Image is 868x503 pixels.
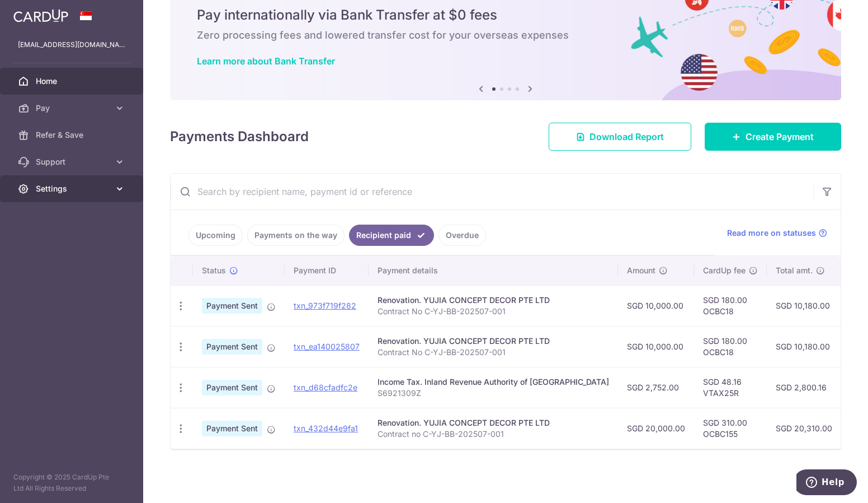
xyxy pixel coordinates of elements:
[767,367,841,408] td: SGD 2,800.16
[746,130,814,143] span: Create Payment
[202,380,262,395] span: Payment Sent
[767,326,841,367] td: SGD 10,180.00
[703,265,746,276] span: CardUp fee
[767,285,841,326] td: SGD 10,180.00
[36,129,110,141] span: Refer & Save
[378,417,609,429] div: Renovation. YUJIA CONCEPT DECOR PTE LTD
[796,469,857,497] iframe: Opens a widget where you can find more information
[349,225,434,246] a: Recipient paid
[618,326,694,367] td: SGD 10,000.00
[694,367,767,408] td: SGD 48.16 VTAX25R
[197,6,814,24] h5: Pay internationally via Bank Transfer at $0 fees
[378,376,609,388] div: Income Tax. Inland Revenue Authority of [GEOGRAPHIC_DATA]
[36,76,110,87] span: Home
[618,367,694,408] td: SGD 2,752.00
[294,342,360,351] a: txn_ea140025807
[188,225,243,246] a: Upcoming
[727,227,816,239] span: Read more on statuses
[378,336,609,347] div: Renovation. YUJIA CONCEPT DECOR PTE LTD
[369,256,618,285] th: Payment details
[197,29,814,42] h6: Zero processing fees and lowered transfer cost for your overseas expenses
[378,347,609,358] p: Contract No C-YJ-BB-202507-001
[247,225,345,246] a: Payments on the way
[694,326,767,367] td: SGD 180.00 OCBC18
[36,183,110,194] span: Settings
[438,225,486,246] a: Overdue
[767,408,841,449] td: SGD 20,310.00
[378,429,609,440] p: Contract no C-YJ-BB-202507-001
[36,156,110,167] span: Support
[694,285,767,326] td: SGD 180.00 OCBC18
[285,256,369,285] th: Payment ID
[170,127,309,147] h4: Payments Dashboard
[202,298,262,314] span: Payment Sent
[618,285,694,326] td: SGD 10,000.00
[13,9,68,22] img: CardUp
[378,388,609,399] p: S6921309Z
[549,123,691,151] a: Download Report
[694,408,767,449] td: SGD 310.00 OCBC155
[202,421,262,436] span: Payment Sent
[294,423,358,433] a: txn_432d44e9fa1
[294,301,356,310] a: txn_973f719f282
[171,174,814,209] input: Search by recipient name, payment id or reference
[18,39,125,50] p: [EMAIL_ADDRESS][DOMAIN_NAME]
[627,265,655,276] span: Amount
[727,227,827,239] a: Read more on statuses
[197,55,335,67] a: Learn more about Bank Transfer
[202,339,262,355] span: Payment Sent
[294,383,357,392] a: txn_d68cfadfc2e
[705,123,841,151] a: Create Payment
[378,306,609,317] p: Contract No C-YJ-BB-202507-001
[776,265,813,276] span: Total amt.
[618,408,694,449] td: SGD 20,000.00
[202,265,226,276] span: Status
[378,295,609,306] div: Renovation. YUJIA CONCEPT DECOR PTE LTD
[36,103,110,114] span: Pay
[589,130,664,143] span: Download Report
